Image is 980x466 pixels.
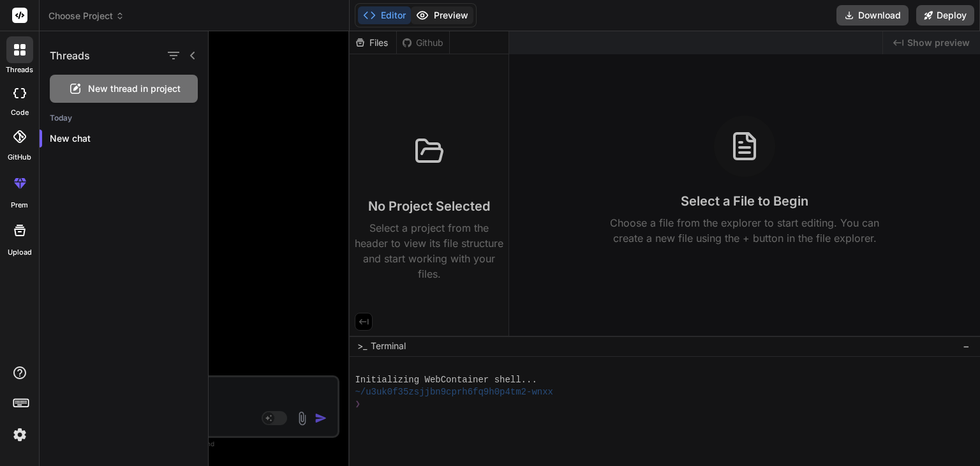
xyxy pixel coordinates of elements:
[411,6,473,24] button: Preview
[358,6,411,24] button: Editor
[836,5,909,26] button: Download
[916,5,974,26] button: Deploy
[11,200,28,211] label: prem
[48,10,124,22] span: Choose Project
[11,107,29,118] label: code
[88,82,181,95] span: New thread in project
[50,48,90,63] h1: Threads
[50,132,208,145] p: New chat
[40,113,208,123] h2: Today
[9,424,31,446] img: settings
[8,247,32,258] label: Upload
[8,152,31,163] label: GitHub
[6,64,33,75] label: threads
